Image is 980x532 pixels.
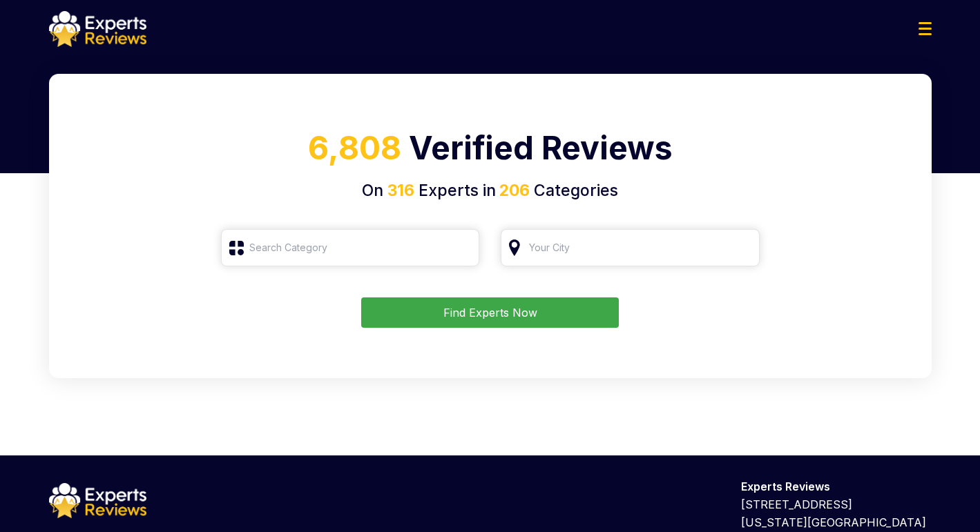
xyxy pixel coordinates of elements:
[49,483,146,519] img: logo
[496,181,530,200] span: 206
[66,179,915,203] h4: On Experts in Categories
[741,477,932,495] p: Experts Reviews
[308,128,401,167] span: 6,808
[361,297,619,328] button: Find Experts Now
[741,513,932,531] p: [US_STATE][GEOGRAPHIC_DATA]
[919,22,932,35] img: Menu Icon
[221,229,480,266] input: Search Category
[49,11,146,47] img: logo
[387,181,414,200] span: 316
[66,124,915,179] h1: Verified Reviews
[741,495,932,513] p: [STREET_ADDRESS]
[501,229,760,266] input: Your City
